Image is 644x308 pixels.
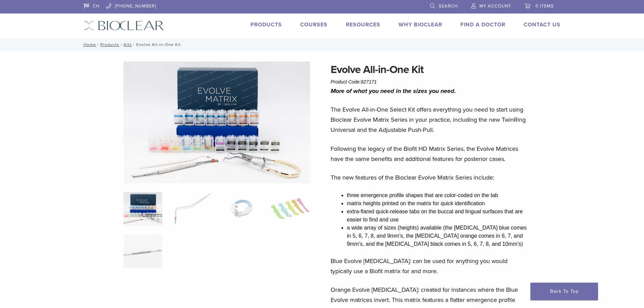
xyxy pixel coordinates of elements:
[331,79,377,85] span: Product Code:
[123,192,162,226] img: IMG_0457-scaled-e1745362001290-300x300.jpg
[123,235,162,268] img: Evolve All-in-One Kit - Image 5
[119,43,124,46] span: /
[96,43,100,46] span: /
[347,224,529,248] li: a wide array of sizes (heights) available (the [MEDICAL_DATA] blue comes in 5, 6, 7, 8, and 9mm’s...
[399,21,442,28] a: Why Bioclear
[100,42,119,47] a: Products
[123,62,310,183] img: IMG_0457
[346,21,380,28] a: Resources
[124,42,132,47] a: Kits
[460,21,505,28] a: Find A Doctor
[530,283,598,300] a: Back To Top
[84,21,164,30] img: Bioclear
[361,79,377,85] span: 827171
[347,191,529,199] li: three emergence profile shapes that are color-coded on the tab
[331,104,529,135] p: The Evolve All-in-One Select Kit offers everything you need to start using Bioclear Evolve Matrix...
[300,21,328,28] a: Courses
[271,192,310,226] img: Evolve All-in-One Kit - Image 4
[331,172,529,183] p: The new features of the Bioclear Evolve Matrix Series include:
[251,21,282,28] a: Products
[439,3,458,9] span: Search
[347,208,529,224] li: extra-flared quick-release tabs on the buccal and lingual surfaces that are easier to find and use
[524,21,560,28] a: Contact Us
[331,87,456,95] i: More of what you need in the sizes you need.
[331,62,529,78] h1: Evolve All-in-One Kit
[331,256,529,276] p: Blue Evolve [MEDICAL_DATA]: can be used for anything you would typically use a Biofit matrix for ...
[132,43,136,46] span: /
[331,144,529,164] p: Following the legacy of the Biofit HD Matrix Series, the Evolve Matrices have the same benefits a...
[479,3,511,9] span: My Account
[535,3,554,9] span: 0 items
[222,192,261,226] img: Evolve All-in-One Kit - Image 3
[81,42,96,47] a: Home
[172,192,211,226] img: Evolve All-in-One Kit - Image 2
[347,199,529,208] li: matrix heights printed on the matrix for quick identification
[79,39,566,51] nav: Evolve All-in-One Kit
